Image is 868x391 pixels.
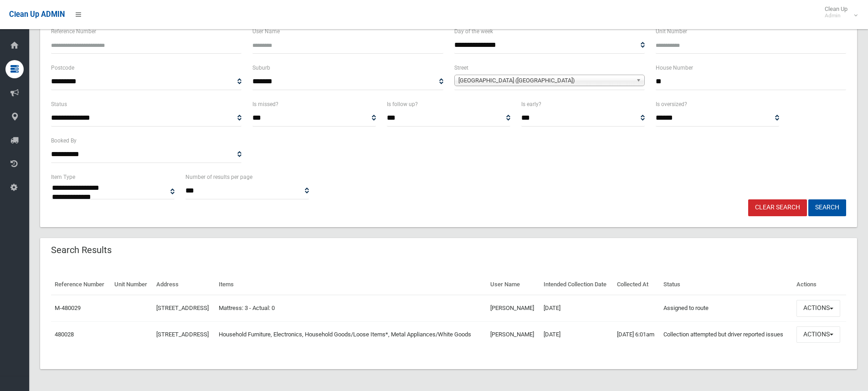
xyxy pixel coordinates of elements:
button: Actions [796,300,840,317]
label: Day of the week [454,26,493,36]
td: [PERSON_NAME] [487,295,540,321]
th: Items [215,274,487,295]
label: Street [454,63,468,73]
a: Clear Search [748,199,807,216]
td: [DATE] [540,295,613,321]
td: Mattress: 3 - Actual: 0 [215,295,487,321]
label: Is early? [521,99,541,109]
label: Unit Number [656,26,687,36]
th: Collected At [613,274,660,295]
label: Postcode [51,63,74,73]
label: Suburb [252,63,270,73]
th: Intended Collection Date [540,274,613,295]
label: Number of results per page [185,172,252,182]
td: Assigned to route [660,295,793,321]
label: Booked By [51,136,77,146]
span: Clean Up ADMIN [9,10,65,19]
small: Admin [825,12,847,19]
span: [GEOGRAPHIC_DATA] ([GEOGRAPHIC_DATA]) [458,75,632,86]
td: [PERSON_NAME] [487,321,540,347]
label: Is follow up? [387,99,418,109]
button: Actions [796,326,840,343]
label: House Number [656,63,693,73]
th: Address [153,274,215,295]
th: User Name [487,274,540,295]
td: [DATE] [540,321,613,347]
a: M-480029 [55,305,81,311]
label: Is oversized? [656,99,687,109]
label: User Name [252,26,280,36]
th: Actions [793,274,846,295]
th: Status [660,274,793,295]
th: Unit Number [111,274,153,295]
a: 480028 [55,331,74,338]
button: Search [808,199,846,216]
label: Status [51,99,67,109]
th: Reference Number [51,274,111,295]
td: [DATE] 6:01am [613,321,660,347]
label: Is missed? [252,99,278,109]
td: Collection attempted but driver reported issues [660,321,793,347]
span: Clean Up [820,5,857,19]
a: [STREET_ADDRESS] [156,305,209,311]
label: Item Type [51,172,75,182]
label: Reference Number [51,26,96,36]
a: [STREET_ADDRESS] [156,331,209,338]
td: Household Furniture, Electronics, Household Goods/Loose Items*, Metal Appliances/White Goods [215,321,487,347]
header: Search Results [40,241,123,259]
